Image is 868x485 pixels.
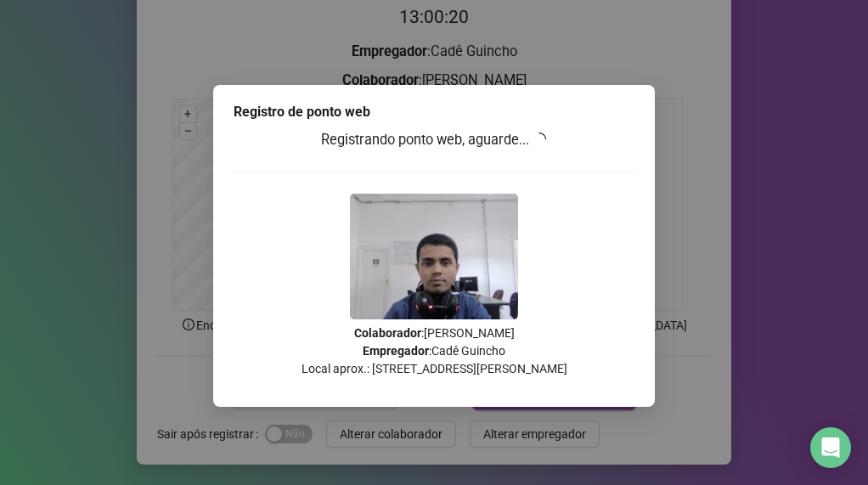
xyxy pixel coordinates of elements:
span: loading [532,131,548,147]
img: 9k= [350,194,518,319]
h3: Registrando ponto web, aguarde... [234,129,634,151]
div: Registro de ponto web [234,102,634,122]
strong: Colaborador [354,326,421,340]
strong: Empregador [363,344,429,358]
p: : [PERSON_NAME] : Cadê Guincho Local aprox.: [STREET_ADDRESS][PERSON_NAME] [234,324,634,378]
div: Open Intercom Messenger [810,427,851,468]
